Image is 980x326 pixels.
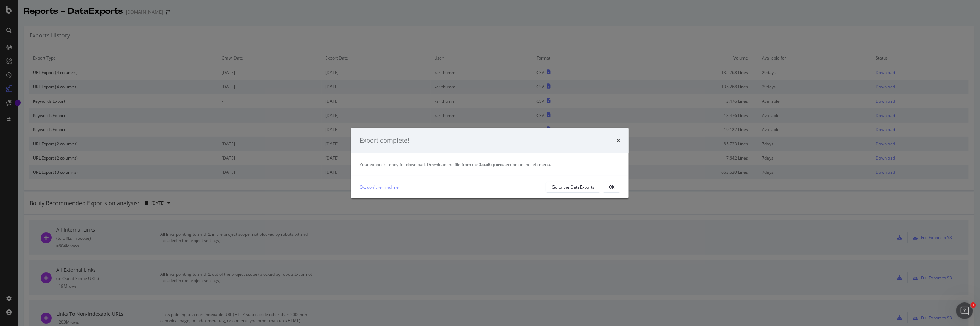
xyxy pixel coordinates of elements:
a: Ok, don't remind me [360,183,399,191]
div: Go to the DataExports [552,184,594,190]
div: OK [609,184,614,190]
span: 1 [971,302,976,308]
iframe: Intercom live chat [956,302,973,319]
div: times [616,136,620,145]
button: Go to the DataExports [546,182,600,193]
strong: DataExports [478,162,504,167]
button: OK [603,182,620,193]
span: section on the left menu. [478,162,551,167]
div: Your export is ready for download. Download the file from the [360,162,620,167]
div: modal [351,128,629,198]
div: Export complete! [360,136,409,145]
